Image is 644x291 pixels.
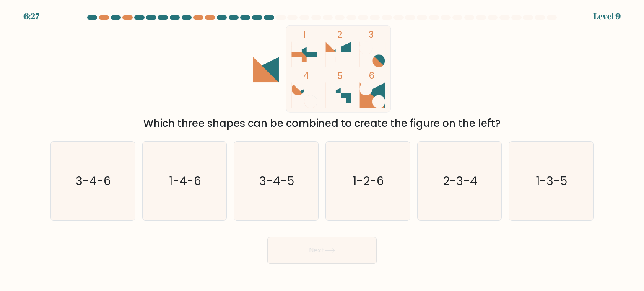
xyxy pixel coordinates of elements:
text: 1-4-6 [169,172,201,189]
div: 6:27 [23,10,39,23]
div: Which three shapes can be combined to create the figure on the left? [55,116,589,131]
div: Level 9 [593,10,621,23]
text: 1-2-6 [353,172,384,189]
text: 1-3-5 [536,172,568,189]
text: 3-4-5 [260,172,295,189]
text: 2-3-4 [443,172,478,189]
tspan: 3 [369,28,374,41]
text: 3-4-6 [76,172,112,189]
tspan: 1 [303,28,306,41]
tspan: 2 [337,28,342,41]
button: Next [267,237,377,264]
tspan: 4 [303,70,309,82]
tspan: 5 [337,70,343,82]
tspan: 6 [369,70,374,82]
